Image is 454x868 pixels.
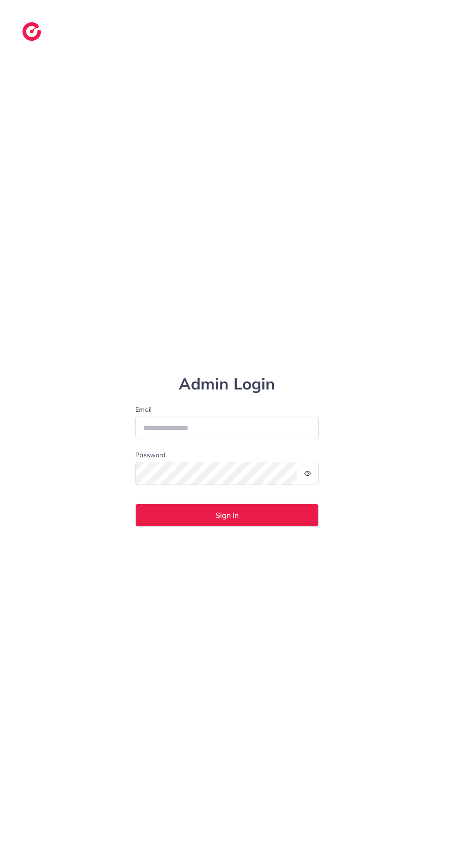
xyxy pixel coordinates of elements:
[215,511,239,519] span: Sign In
[135,405,319,414] label: Email
[135,375,319,394] h1: Admin Login
[135,504,319,527] button: Sign In
[135,450,165,460] label: Password
[22,22,41,41] img: logo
